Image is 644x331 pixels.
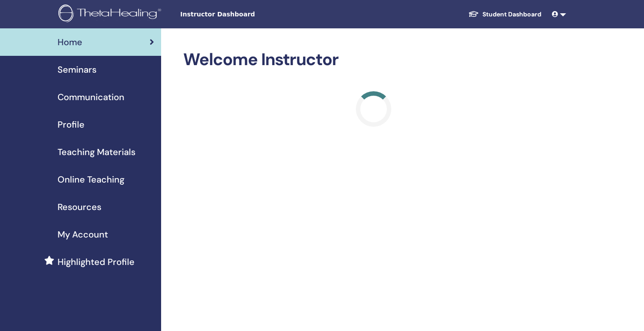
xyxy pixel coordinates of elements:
span: Resources [58,200,101,214]
span: Profile [58,118,85,131]
span: Highlighted Profile [58,255,135,269]
span: Online Teaching [58,173,124,186]
span: Seminars [58,63,96,76]
span: Teaching Materials [58,145,135,159]
span: My Account [58,228,108,241]
span: Home [58,35,82,49]
span: Instructor Dashboard [180,10,313,19]
img: logo.png [58,4,164,24]
span: Communication [58,90,124,104]
a: Student Dashboard [461,6,548,23]
img: graduation-cap-white.svg [468,10,479,18]
h2: Welcome Instructor [183,50,564,70]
